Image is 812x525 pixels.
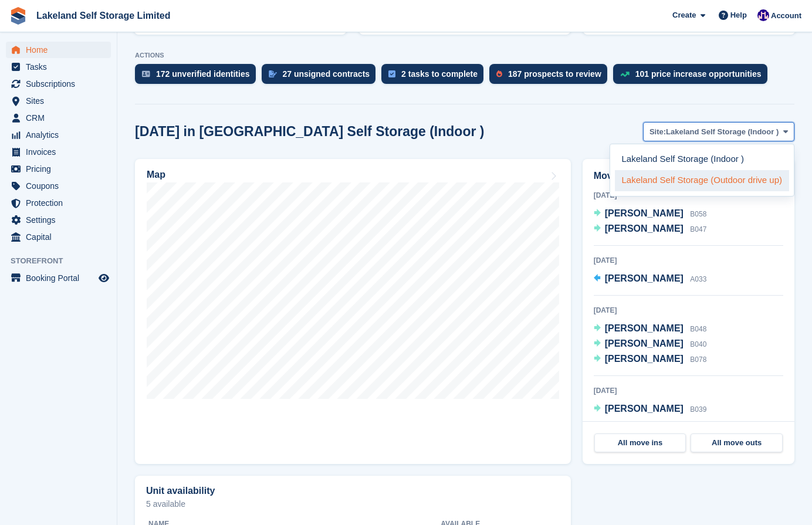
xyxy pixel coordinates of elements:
[283,69,370,79] div: 27 unsigned contracts
[11,255,117,267] span: Storefront
[6,161,111,177] a: menu
[26,76,96,92] span: Subscriptions
[605,208,684,218] span: [PERSON_NAME]
[594,272,707,287] a: [PERSON_NAME] A033
[26,212,96,228] span: Settings
[690,275,706,283] span: A033
[6,144,111,160] a: menu
[6,195,111,211] a: menu
[594,337,707,352] a: [PERSON_NAME] B040
[666,126,779,138] span: Lakeland Self Storage (Indoor )
[26,144,96,160] span: Invoices
[615,149,790,170] a: Lakeland Self Storage (Indoor )
[26,42,96,58] span: Home
[147,170,165,180] h2: Map
[757,9,769,21] img: Nick Aynsley
[605,273,684,283] span: [PERSON_NAME]
[26,93,96,109] span: Sites
[269,70,277,77] img: contract_signature_icon-13c848040528278c33f63329250d36e43548de30e8caae1d1a13099fd9432cc5.svg
[605,223,684,233] span: [PERSON_NAME]
[690,340,706,348] span: B040
[6,212,111,228] a: menu
[6,127,111,143] a: menu
[496,70,502,77] img: prospect-51fa495bee0391a8d652442698ab0144808aea92771e9ea1ae160a38d050c398.svg
[690,225,706,233] span: B047
[135,52,794,59] p: ACTIONS
[97,271,111,285] a: Preview store
[26,59,96,75] span: Tasks
[605,404,684,414] span: [PERSON_NAME]
[6,59,111,75] a: menu
[771,10,801,22] span: Account
[135,124,484,140] h2: [DATE] in [GEOGRAPHIC_DATA] Self Storage (Indoor )
[605,338,684,348] span: [PERSON_NAME]
[594,255,783,266] div: [DATE]
[135,159,571,464] a: Map
[26,229,96,245] span: Capital
[6,178,111,194] a: menu
[26,110,96,126] span: CRM
[26,127,96,143] span: Analytics
[142,70,150,77] img: verify_identity-adf6edd0f0f0b5bbfe63781bf79b02c33cf7c696d77639b501bdc392416b5a36.svg
[643,122,794,141] button: Site: Lakeland Self Storage (Indoor )
[6,110,111,126] a: menu
[156,69,250,79] div: 172 unverified identities
[508,69,601,79] div: 187 prospects to review
[594,169,783,183] h2: Move ins / outs
[730,9,747,21] span: Help
[594,222,707,237] a: [PERSON_NAME] B047
[649,126,666,138] span: Site:
[690,355,706,364] span: B078
[381,64,489,90] a: 2 tasks to complete
[594,385,783,396] div: [DATE]
[620,72,630,77] img: price_increase_opportunities-93ffe204e8149a01c8c9dc8f82e8f89637d9d84a8eef4429ea346261dce0b2c0.svg
[691,433,783,452] a: All move outs
[26,270,96,286] span: Booking Portal
[489,64,613,90] a: 187 prospects to review
[6,76,111,92] a: menu
[6,93,111,109] a: menu
[605,354,684,364] span: [PERSON_NAME]
[26,178,96,194] span: Coupons
[615,170,790,191] a: Lakeland Self Storage (Outdoor drive up)
[690,210,706,218] span: B058
[672,9,696,21] span: Create
[690,405,706,414] span: B039
[635,69,762,79] div: 101 price increase opportunities
[135,64,262,90] a: 172 unverified identities
[6,229,111,245] a: menu
[594,402,707,417] a: [PERSON_NAME] B039
[9,7,27,25] img: stora-icon-8386f47178a22dfd0bd8f6a31ec36ba5ce8667c1dd55bd0f319d3a0aa187defe.svg
[594,206,707,222] a: [PERSON_NAME] B058
[594,190,783,201] div: [DATE]
[690,325,706,333] span: B048
[6,42,111,58] a: menu
[594,352,707,367] a: [PERSON_NAME] B078
[262,64,382,90] a: 27 unsigned contracts
[594,433,686,452] a: All move ins
[388,70,395,77] img: task-75834270c22a3079a89374b754ae025e5fb1db73e45f91037f5363f120a921f8.svg
[401,69,478,79] div: 2 tasks to complete
[605,323,684,333] span: [PERSON_NAME]
[26,161,96,177] span: Pricing
[32,6,175,25] a: Lakeland Self Storage Limited
[6,270,111,286] a: menu
[26,195,96,211] span: Protection
[146,500,560,508] p: 5 available
[146,486,215,496] h2: Unit availability
[594,321,707,337] a: [PERSON_NAME] B048
[613,64,773,90] a: 101 price increase opportunities
[594,305,783,316] div: [DATE]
